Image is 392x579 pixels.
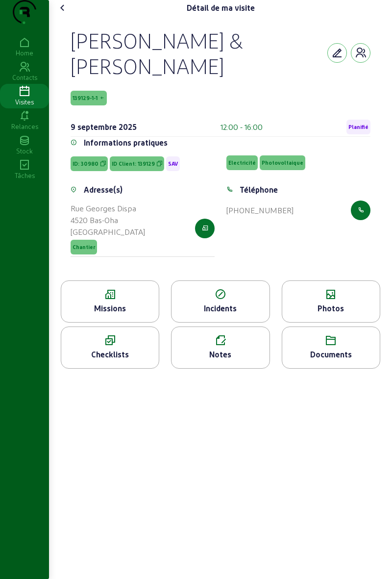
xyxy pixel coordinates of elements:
span: SAV [168,160,178,167]
div: Notes [171,349,269,360]
div: [GEOGRAPHIC_DATA] [71,226,145,238]
div: 9 septembre 2025 [71,121,137,133]
div: [PERSON_NAME] & [PERSON_NAME] [71,27,327,78]
div: Adresse(s) [84,184,122,196]
div: Rue Georges Dispa [71,202,145,214]
div: Checklists [61,349,159,360]
span: Chantier [73,244,95,251]
div: Documents [282,349,380,360]
div: 4520 Bas-Oha [71,214,145,226]
span: 139129-1-1 [73,95,98,101]
div: Téléphone [240,184,278,196]
span: Electricité [228,159,256,166]
div: Incidents [171,302,269,314]
div: [PHONE_NUMBER] [226,204,294,216]
span: ID Client: 139129 [112,160,155,167]
span: Photovoltaique [262,159,303,166]
div: 12:00 - 16:00 [220,121,263,133]
span: Planifié [348,124,368,130]
div: Informations pratiques [84,137,168,149]
div: Photos [282,302,380,314]
div: Détail de ma visite [187,2,255,14]
div: Missions [61,302,159,314]
span: ID: 30980 [73,160,98,167]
